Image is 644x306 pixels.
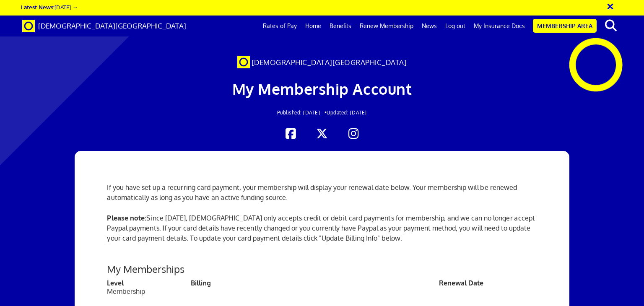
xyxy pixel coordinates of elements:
span: Published: [DATE] • [277,109,327,116]
p: If you have set up a recurring card payment, your membership will display your renewal date below... [107,182,537,202]
p: Since [DATE], [DEMOGRAPHIC_DATA] only accepts credit or debit card payments for membership, and w... [107,213,537,253]
strong: Latest News: [21,3,55,10]
span: [DEMOGRAPHIC_DATA][GEOGRAPHIC_DATA] [252,58,407,67]
a: News [418,16,441,36]
a: Renew Membership [356,16,418,36]
button: search [598,17,624,34]
span: My Membership Account [232,79,412,98]
h2: Updated: [DATE] [125,110,520,115]
span: [DEMOGRAPHIC_DATA][GEOGRAPHIC_DATA] [38,21,186,30]
a: Benefits [325,16,356,36]
a: My Insurance Docs [470,16,529,36]
a: Membership Area [533,19,597,33]
a: Brand [DEMOGRAPHIC_DATA][GEOGRAPHIC_DATA] [16,16,192,36]
a: Log out [441,16,470,36]
th: Billing [191,279,439,287]
th: Renewal Date [439,279,537,287]
strong: Please note: [107,214,146,222]
th: Level [107,279,191,287]
a: Latest News:[DATE] → [21,3,78,10]
a: Rates of Pay [259,16,301,36]
h3: My Memberships [107,264,537,275]
a: Home [301,16,325,36]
